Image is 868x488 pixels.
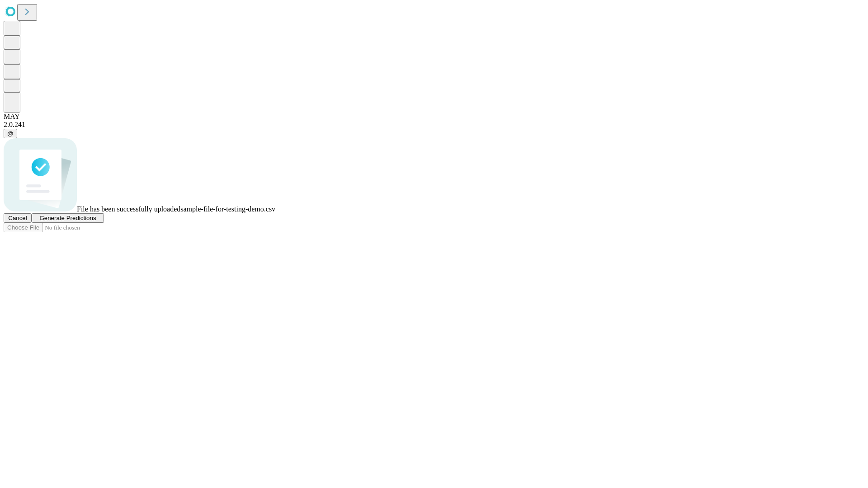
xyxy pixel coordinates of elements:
div: MAY [4,113,864,121]
button: Generate Predictions [32,213,104,223]
span: Generate Predictions [39,215,96,221]
span: File has been successfully uploaded [77,205,180,213]
span: sample-file-for-testing-demo.csv [180,205,275,213]
button: @ [4,129,17,138]
button: Cancel [4,213,32,223]
span: @ [7,130,14,137]
div: 2.0.241 [4,121,864,129]
span: Cancel [8,215,27,221]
